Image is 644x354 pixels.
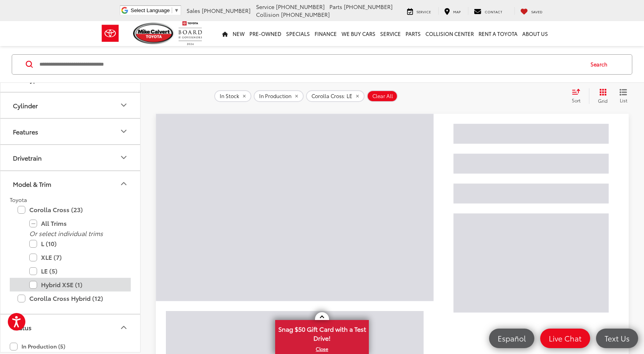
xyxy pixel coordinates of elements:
[119,153,128,162] div: Drivetrain
[372,93,393,99] span: Clear All
[39,55,583,74] input: Search by Make, Model, or Keyword
[0,315,141,340] button: StatusStatus
[344,3,393,11] span: [PHONE_NUMBER]
[312,21,339,46] a: Finance
[13,180,51,188] div: Model & Trim
[13,128,38,135] div: Features
[438,7,466,15] a: Map
[596,329,638,348] a: Text Us
[311,93,352,99] span: Corolla Cross: LE
[29,229,103,238] i: Or select individual trims
[598,97,608,104] span: Grid
[119,127,128,136] div: Features
[0,93,141,118] button: CylinderCylinder
[339,21,378,46] a: WE BUY CARS
[453,9,461,14] span: Map
[96,21,125,46] img: Toyota
[545,333,585,343] span: Live Chat
[172,7,172,13] span: ​
[589,88,614,104] button: Grid View
[13,102,38,109] div: Cylinder
[254,90,304,102] button: remove In%20Production
[10,196,27,204] span: Toyota
[329,3,342,11] span: Parts
[29,250,123,264] label: XLE (7)
[281,11,330,18] span: [PHONE_NUMBER]
[468,7,508,15] a: Contact
[119,323,128,332] div: Status
[10,340,65,353] label: In Production (5)
[423,21,476,46] a: Collision Center
[306,90,365,102] button: remove Corolla%20Cross: LE
[0,145,141,170] button: DrivetrainDrivetrain
[187,7,200,14] span: Sales
[220,21,230,46] a: Home
[256,3,274,11] span: Service
[531,9,543,14] span: Saved
[601,333,633,343] span: Text Us
[29,237,123,250] label: L (10)
[18,203,123,216] label: Corolla Cross (23)
[489,329,534,348] a: Español
[401,7,437,15] a: Service
[0,171,141,197] button: Model & TrimModel & Trim
[29,216,123,230] label: All Trims
[0,119,141,144] button: FeaturesFeatures
[367,90,398,102] button: Clear All
[119,100,128,110] div: Cylinder
[276,3,325,11] span: [PHONE_NUMBER]
[284,21,312,46] a: Specials
[133,23,174,44] img: Mike Calvert Toyota
[614,88,633,104] button: List View
[514,7,548,15] a: My Saved Vehicles
[29,278,123,291] label: Hybrid XSE (1)
[259,93,292,99] span: In Production
[520,21,550,46] a: About Us
[131,7,179,13] a: Select Language​
[18,291,123,305] label: Corolla Cross Hybrid (12)
[568,88,589,104] button: Select sort value
[13,324,32,331] div: Status
[403,21,423,46] a: Parts
[476,21,520,46] a: Rent a Toyota
[230,21,247,46] a: New
[494,333,530,343] span: Español
[485,9,502,14] span: Contact
[202,7,251,14] span: [PHONE_NUMBER]
[572,97,580,104] span: Sort
[214,90,251,102] button: remove In%20Stock
[378,21,403,46] a: Service
[220,93,239,99] span: In Stock
[256,11,279,18] span: Collision
[13,154,42,161] div: Drivetrain
[276,321,368,345] span: Snag $50 Gift Card with a Test Drive!
[416,9,431,14] span: Service
[247,21,284,46] a: Pre-Owned
[131,7,170,13] span: Select Language
[619,97,627,104] span: List
[583,55,619,74] button: Search
[540,329,590,348] a: Live Chat
[29,264,123,278] label: LE (5)
[174,7,179,13] span: ▼
[119,179,128,188] div: Model & Trim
